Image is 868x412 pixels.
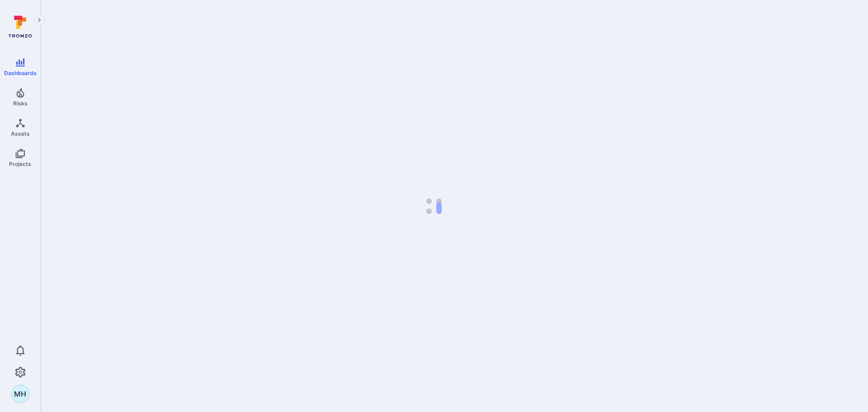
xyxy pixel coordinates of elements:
button: MH [11,385,29,403]
button: Expand navigation menu [34,14,45,25]
span: Dashboards [4,70,37,76]
div: Mat Howard [11,385,29,403]
span: Risks [13,100,28,107]
span: Projects [9,161,31,167]
span: Assets [11,130,30,137]
i: Expand navigation menu [36,16,42,24]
